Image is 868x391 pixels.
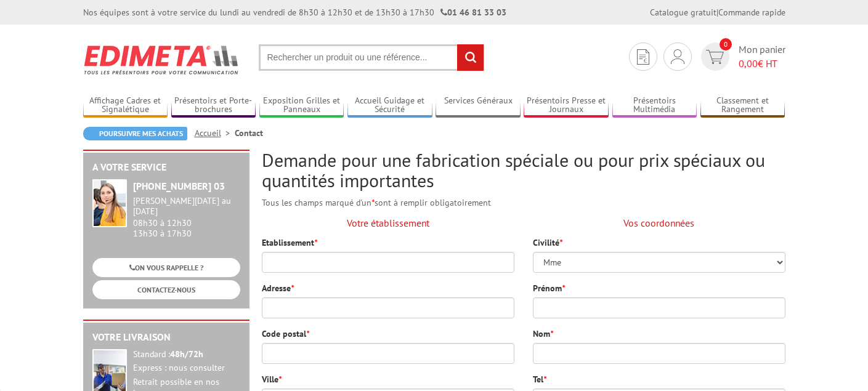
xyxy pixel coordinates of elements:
img: Edimeta [83,37,240,83]
a: Présentoirs Presse et Journaux [524,95,609,116]
div: | [650,6,785,18]
label: Nom [533,328,553,340]
label: Civilité [533,236,562,249]
p: Votre établissement [262,216,514,230]
label: Etablissement [262,236,317,249]
img: devis rapide [706,50,724,64]
label: Ville [262,373,282,385]
a: Catalogue gratuit [650,7,716,18]
img: widget-service.jpg [92,179,127,227]
div: Standard : [133,349,240,360]
h2: Votre livraison [92,332,240,343]
a: ON VOUS RAPPELLE ? [92,258,240,277]
span: € HT [739,57,785,71]
strong: [PHONE_NUMBER] 03 [133,180,225,192]
a: CONTACTEZ-NOUS [92,280,240,299]
a: Services Généraux [436,95,521,116]
a: Accueil Guidage et Sécurité [347,95,432,116]
span: 0,00 [739,57,758,70]
h2: A votre service [92,162,240,173]
a: Présentoirs Multimédia [612,95,697,116]
a: Commande rapide [718,7,785,18]
div: 08h30 à 12h30 13h30 à 17h30 [133,196,240,238]
strong: 48h/72h [170,349,203,360]
label: Tel [533,373,546,385]
label: Code postal [262,328,309,340]
a: Classement et Rangement [700,95,785,116]
div: [PERSON_NAME][DATE] au [DATE] [133,196,240,217]
a: Affichage Cadres et Signalétique [83,95,168,116]
span: Mon panier [739,42,785,71]
input: rechercher [457,44,484,71]
label: Adresse [262,282,294,294]
strong: 01 46 81 33 03 [440,7,506,18]
a: Exposition Grilles et Panneaux [259,95,344,116]
p: Vos coordonnées [533,216,785,230]
input: Rechercher un produit ou une référence... [259,44,484,71]
a: Accueil [195,127,235,139]
img: devis rapide [637,49,649,65]
img: devis rapide [671,49,684,64]
label: Prénom [533,282,565,294]
h2: Demande pour une fabrication spéciale ou pour prix spéciaux ou quantités importantes [262,150,785,190]
a: Poursuivre mes achats [83,127,187,140]
a: devis rapide 0 Mon panier 0,00€ HT [698,42,785,71]
li: Contact [235,127,263,139]
div: Express : nous consulter [133,363,240,374]
span: Tous les champs marqué d'un sont à remplir obligatoirement [262,197,491,208]
div: Nos équipes sont à votre service du lundi au vendredi de 8h30 à 12h30 et de 13h30 à 17h30 [83,6,506,18]
a: Présentoirs et Porte-brochures [171,95,256,116]
span: 0 [720,38,732,50]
